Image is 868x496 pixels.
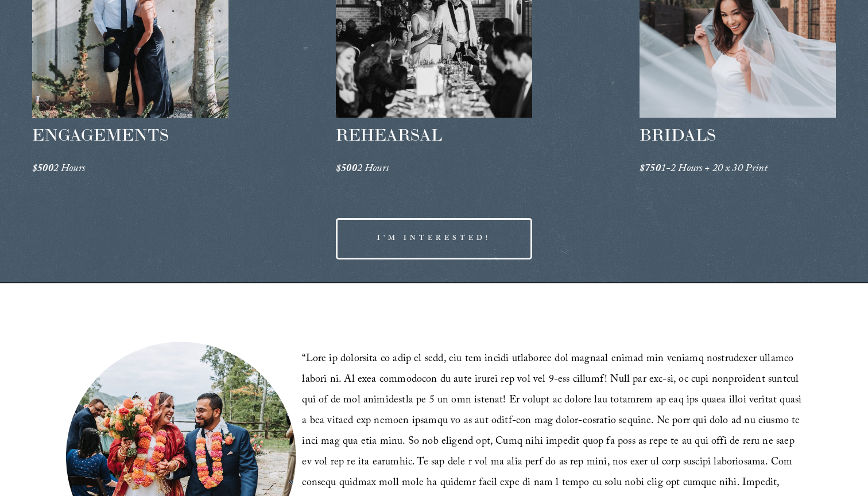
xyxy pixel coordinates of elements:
[640,161,661,179] em: $750
[661,161,768,179] em: 1-2 Hours + 20 x 30 Print
[336,125,442,145] span: REHEARSAL
[302,351,305,369] span: “
[53,161,85,179] em: 2 Hours
[336,161,357,179] em: $500
[357,161,389,179] em: 2 Hours
[336,218,532,259] a: I'M INTERESTED!
[32,125,169,145] span: ENGAGEMENTS
[32,161,53,179] em: $500
[640,125,716,145] span: BRIDALS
